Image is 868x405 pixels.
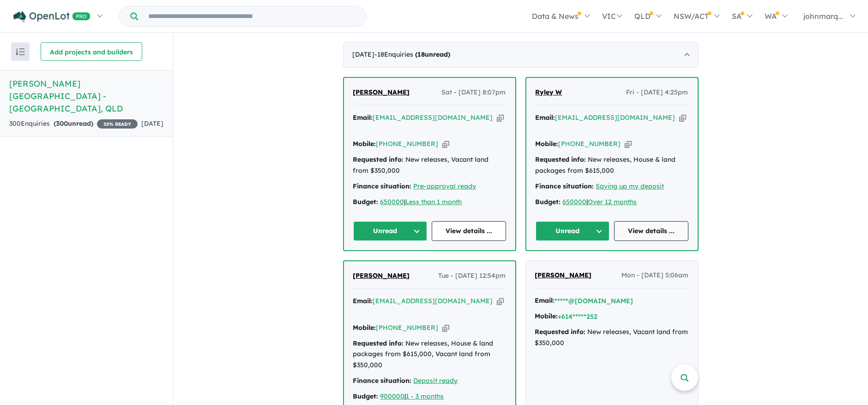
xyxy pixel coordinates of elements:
strong: Mobile: [353,140,376,148]
strong: Budget: [353,198,379,206]
strong: Mobile: [536,140,559,148]
strong: Email: [535,296,555,305]
a: [PHONE_NUMBER] [376,323,439,332]
div: New releases, Vacant land from $350,000 [353,154,506,176]
span: Ryley W [536,88,562,96]
span: 18 [418,50,425,59]
input: Try estate name, suburb, builder or developer [140,6,364,26]
div: [DATE] [343,42,699,68]
span: Mon - [DATE] 5:06am [622,270,689,281]
span: [PERSON_NAME] [353,271,410,280]
strong: Email: [353,113,373,122]
a: [PERSON_NAME] [535,270,592,281]
strong: Mobile: [535,312,558,320]
div: | [353,197,506,208]
button: Copy [625,139,632,149]
a: [EMAIL_ADDRESS][DOMAIN_NAME] [373,297,493,305]
a: 650000 [563,198,587,206]
a: View details ... [432,221,506,241]
a: Saving up my deposit [596,182,664,190]
span: 300 [56,119,68,128]
a: View details ... [614,221,688,241]
span: [DATE] [141,119,163,128]
a: 900000 [380,392,405,400]
h5: [PERSON_NAME][GEOGRAPHIC_DATA] - [GEOGRAPHIC_DATA] , QLD [9,77,163,115]
a: [PHONE_NUMBER] [376,140,439,148]
strong: Email: [353,297,373,305]
strong: ( unread) [54,119,93,128]
a: [EMAIL_ADDRESS][DOMAIN_NAME] [555,113,675,122]
div: | [536,197,688,208]
a: Pre-approval ready [414,182,476,190]
button: Copy [497,296,504,306]
img: sort.svg [16,48,25,55]
a: [PERSON_NAME] [353,87,410,98]
button: Unread [353,221,428,241]
a: Over 12 months [588,198,637,206]
span: Fri - [DATE] 4:25pm [627,87,688,98]
img: Openlot PRO Logo White [13,11,90,23]
a: [PERSON_NAME] [353,270,410,282]
button: Copy [679,113,686,123]
strong: Finance situation: [536,182,594,190]
div: New releases, House & land packages from $615,000, Vacant land from $350,000 [353,338,506,371]
span: johnmarq... [803,12,844,21]
strong: Finance situation: [353,182,412,190]
button: Copy [497,113,504,123]
strong: Requested info: [536,155,586,164]
strong: Finance situation: [353,376,412,385]
a: [EMAIL_ADDRESS][DOMAIN_NAME] [373,113,493,122]
button: Copy [442,323,449,333]
strong: ( unread) [416,50,451,59]
a: 1 - 3 months [406,392,444,400]
strong: Requested info: [535,328,586,336]
div: New releases, Vacant land from $350,000 [535,327,689,349]
button: Unread [536,221,610,241]
a: Ryley W [536,87,562,98]
button: Copy [442,139,449,149]
span: Tue - [DATE] 12:54pm [439,270,506,282]
a: 650000 [380,198,404,206]
button: Add projects and builders [41,42,142,61]
span: [PERSON_NAME] [353,88,410,96]
span: Sat - [DATE] 8:07pm [442,87,506,98]
span: 35 % READY [97,119,138,129]
a: Less than 1 month [406,198,462,206]
strong: Budget: [353,392,379,400]
strong: Requested info: [353,155,404,164]
div: | [353,391,506,402]
div: New releases, House & land packages from $615,000 [536,154,688,176]
a: Deposit ready [414,376,458,385]
strong: Mobile: [353,323,376,332]
strong: Requested info: [353,339,404,347]
div: 300 Enquir ies [9,118,138,129]
span: [PERSON_NAME] [535,271,592,279]
strong: Budget: [536,198,561,206]
span: - 18 Enquir ies [375,50,451,59]
strong: Email: [536,113,555,122]
a: [PHONE_NUMBER] [559,140,621,148]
